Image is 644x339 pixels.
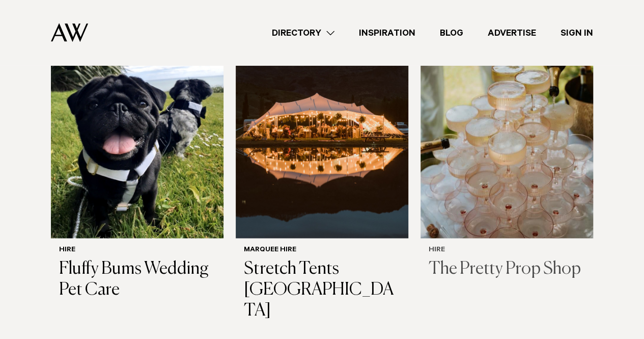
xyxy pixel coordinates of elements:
a: Auckland Weddings Hire | The Pretty Prop Shop Hire The Pretty Prop Shop [421,6,593,288]
a: Sign In [548,26,605,40]
a: Auckland Weddings Hire | Fluffy Bums Wedding Pet Care Hire Fluffy Bums Wedding Pet Care [51,6,223,308]
h6: Hire [429,246,585,255]
h6: Marquee Hire [244,246,400,255]
img: Auckland Weddings Hire | The Pretty Prop Shop [421,6,593,238]
h3: The Pretty Prop Shop [429,258,585,279]
img: Auckland Weddings Marquee Hire | Stretch Tents Auckland [236,6,408,238]
h3: Fluffy Bums Wedding Pet Care [59,258,215,300]
a: Directory [260,26,347,40]
h3: Stretch Tents [GEOGRAPHIC_DATA] [244,258,400,321]
img: Auckland Weddings Hire | Fluffy Bums Wedding Pet Care [51,6,223,238]
img: Auckland Weddings Logo [51,23,88,42]
h6: Hire [59,246,215,255]
a: Blog [428,26,475,40]
a: Auckland Weddings Marquee Hire | Stretch Tents Auckland Marquee Hire Stretch Tents [GEOGRAPHIC_DATA] [236,6,408,329]
a: Advertise [475,26,548,40]
a: Inspiration [347,26,428,40]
